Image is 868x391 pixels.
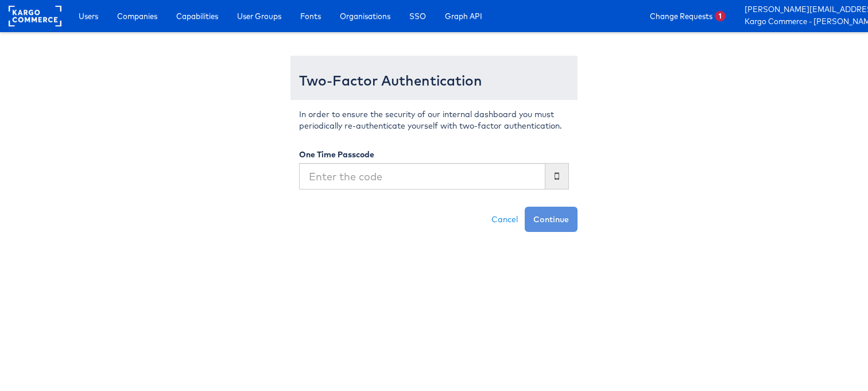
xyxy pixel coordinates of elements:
[79,10,98,22] span: Users
[299,149,374,160] label: One Time Passcode
[299,109,569,131] p: In order to ensure the security of our internal dashboard you must periodically re-authenticate y...
[409,10,426,22] span: SSO
[168,6,227,26] a: Capabilities
[300,10,321,22] span: Fonts
[745,16,859,28] a: Kargo Commerce - [PERSON_NAME]
[331,6,399,26] a: Organisations
[745,4,859,16] a: [PERSON_NAME][EMAIL_ADDRESS][PERSON_NAME][DOMAIN_NAME]
[292,6,330,26] a: Fonts
[228,6,290,26] a: User Groups
[485,207,525,232] a: Cancel
[525,207,578,232] button: Continue
[117,10,157,22] span: Companies
[176,10,218,22] span: Capabilities
[299,73,569,88] h3: Two-Factor Authentication
[641,6,734,26] a: Change Requests1
[70,6,107,26] a: Users
[436,6,491,26] a: Graph API
[715,11,726,21] span: 1
[445,10,482,22] span: Graph API
[108,6,166,26] a: Companies
[401,6,435,26] a: SSO
[237,10,281,22] span: User Groups
[299,163,545,189] input: Enter the code
[340,10,390,22] span: Organisations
